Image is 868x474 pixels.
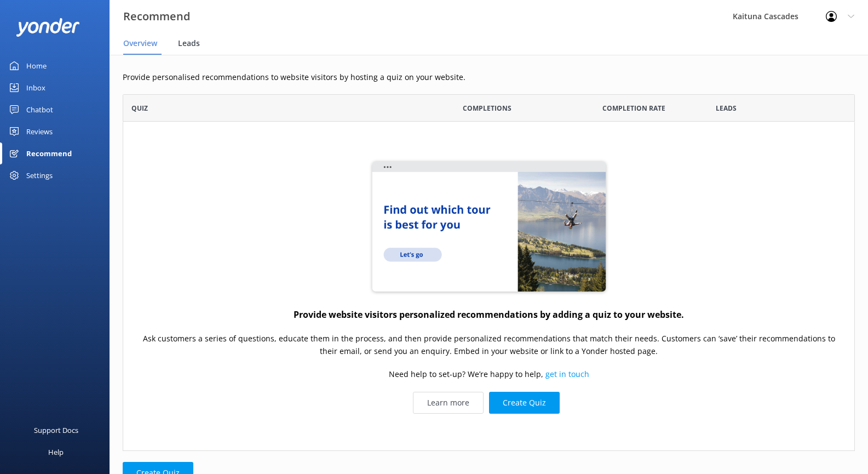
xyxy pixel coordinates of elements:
div: Support Docs [34,419,78,441]
h4: Provide website visitors personalized recommendations by adding a quiz to your website. [294,308,684,322]
div: Reviews [26,121,53,142]
span: Overview [123,38,157,49]
a: Learn more [413,392,484,414]
p: Provide personalised recommendations to website visitors by hosting a quiz on your website. [123,71,855,83]
img: quiz-website... [369,159,610,296]
span: Completion Rate [602,103,665,113]
div: Settings [26,164,53,186]
button: Create Quiz [489,392,560,414]
span: Quiz [131,103,148,113]
div: Help [48,441,64,463]
span: Completions [463,103,511,113]
img: yonder-white-logo.png [16,18,79,36]
a: get in touch [545,369,589,380]
div: Home [26,55,47,77]
span: Leads [716,103,737,113]
div: Chatbot [26,99,53,121]
span: Leads [178,38,200,49]
h3: Recommend [123,8,190,25]
div: Recommend [26,142,72,164]
div: Inbox [26,77,45,99]
p: Need help to set-up? We’re happy to help, [389,369,589,381]
div: grid [123,122,855,450]
p: Ask customers a series of questions, educate them in the process, and then provide personalized r... [134,333,843,358]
